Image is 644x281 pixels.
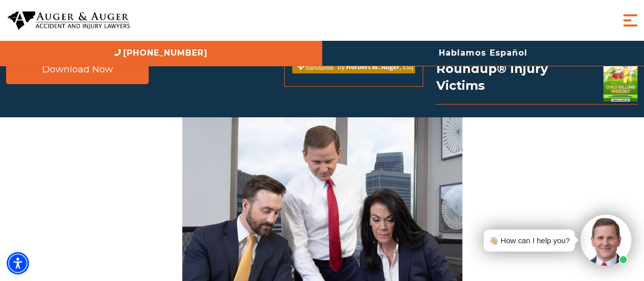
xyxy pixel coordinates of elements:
[489,234,570,247] div: 👋🏼 How can I help you?
[620,10,640,31] button: Menu
[580,215,631,266] img: Intaker widget Avatar
[436,53,637,101] a: Roundup® Injury VictimsCase Against Roundup Ebook
[8,11,130,30] img: Auger & Auger Accident and Injury Lawyers Logo
[603,53,637,101] img: Case Against Roundup Ebook
[7,252,29,274] div: Accessibility Menu
[6,55,149,84] a: Download Now
[42,65,113,74] span: Download Now
[436,53,637,101] div: Roundup® Injury Victims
